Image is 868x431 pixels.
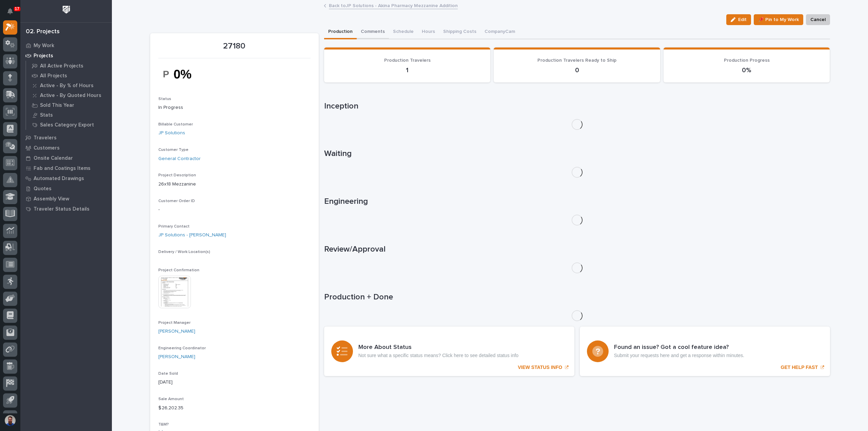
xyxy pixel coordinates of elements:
a: Active - By % of Hours [26,81,112,90]
a: JP Solutions - [PERSON_NAME] [158,232,226,239]
h1: Review/Approval [324,244,830,254]
span: Production Progress [724,58,770,63]
button: Comments [357,25,389,39]
p: Submit your requests here and get a response within minutes. [614,353,744,358]
a: Automated Drawings [20,173,112,183]
span: Delivery / Work Location(s) [158,250,210,254]
p: All Projects [40,73,67,79]
p: Onsite Calendar [34,155,73,161]
a: All Active Projects [26,61,112,71]
h1: Waiting [324,149,830,159]
a: Onsite Calendar [20,153,112,163]
p: 26x18 Mezzanine [158,181,311,188]
span: Project Description [158,173,196,177]
h3: Found an issue? Got a cool feature idea? [614,344,744,351]
p: In Progress [158,104,311,111]
p: $ 26,202.35 [158,405,311,412]
p: GET HELP FAST [781,365,818,370]
h1: Production + Done [324,292,830,302]
span: Primary Contact [158,224,190,229]
img: Workspace Logo [60,3,73,16]
p: Projects [34,53,53,59]
a: General Contractor [158,155,201,162]
span: T&M? [158,423,169,427]
p: 0% [672,66,822,74]
span: Customer Type [158,148,189,152]
span: Project Confirmation [158,268,199,272]
span: Cancel [810,16,826,24]
span: Production Travelers Ready to Ship [537,58,616,63]
span: Customer Order ID [158,199,195,203]
p: Assembly View [34,196,69,202]
h1: Engineering [324,197,830,207]
p: Travelers [34,135,57,141]
span: 📌 Pin to My Work [758,16,799,24]
span: Billable Customer [158,122,193,126]
a: All Projects [26,71,112,80]
p: Active - By % of Hours [40,83,94,89]
a: Quotes [20,183,112,194]
a: My Work [20,40,112,51]
p: 1 [332,66,482,74]
p: 0 [502,66,652,74]
p: [DATE] [158,379,311,386]
button: Notifications [3,4,17,18]
a: Fab and Coatings Items [20,163,112,173]
p: Customers [34,145,60,151]
a: Travelers [20,133,112,143]
button: 📌 Pin to My Work [754,14,803,25]
h3: More About Status [358,344,518,351]
p: Sales Category Export [40,122,94,128]
span: Production Travelers [384,58,431,63]
a: Traveler Status Details [20,204,112,214]
span: Status [158,97,171,101]
a: [PERSON_NAME] [158,328,195,335]
span: Edit [738,17,747,23]
p: VIEW STATUS INFO [518,365,562,370]
span: Project Manager [158,321,191,325]
button: users-avatar [3,413,17,428]
button: Hours [418,25,439,39]
span: Date Sold [158,372,178,376]
p: Stats [40,112,53,118]
button: Cancel [806,14,830,25]
div: Notifications17 [8,8,17,19]
div: 02. Projects [26,28,60,36]
button: Schedule [389,25,418,39]
span: Engineering Coordinator [158,346,206,350]
h1: Inception [324,101,830,111]
a: [PERSON_NAME] [158,353,195,360]
a: Projects [20,51,112,61]
a: Customers [20,143,112,153]
p: Sold This Year [40,102,74,109]
p: Automated Drawings [34,176,84,182]
p: 27180 [158,41,311,51]
p: Traveler Status Details [34,206,90,212]
button: CompanyCam [480,25,519,39]
p: 17 [15,6,19,11]
a: GET HELP FAST [580,327,830,376]
a: VIEW STATUS INFO [324,327,574,376]
p: Quotes [34,186,52,192]
a: Sales Category Export [26,120,112,130]
button: Production [324,25,357,39]
a: Back toJP Solutions - Akina Pharmacy Mezzanine Addition [329,1,458,9]
a: JP Solutions [158,130,185,137]
p: My Work [34,43,54,49]
p: Active - By Quoted Hours [40,93,101,99]
a: Sold This Year [26,100,112,110]
p: - [158,206,311,213]
button: Shipping Costs [439,25,480,39]
button: Edit [726,14,751,25]
a: Assembly View [20,194,112,204]
img: OFkIYoidsFlFcbhTfCBUH-QUrw5fOmnXOoU4-eIXUWU [158,62,209,86]
a: Stats [26,110,112,120]
p: Fab and Coatings Items [34,165,91,172]
span: Sale Amount [158,397,184,401]
p: All Active Projects [40,63,83,69]
a: Active - By Quoted Hours [26,91,112,100]
p: Not sure what a specific status means? Click here to see detailed status info [358,353,518,358]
